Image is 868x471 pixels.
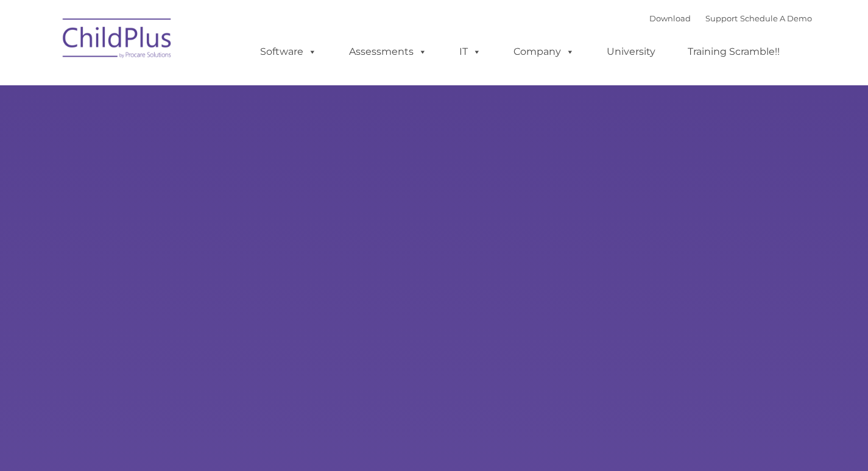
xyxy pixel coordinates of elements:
a: Software [248,40,329,64]
a: University [595,40,668,64]
a: Assessments [337,40,439,64]
a: Support [705,13,738,23]
a: Schedule A Demo [740,13,812,23]
a: Company [501,40,587,64]
font: | [649,13,812,23]
a: IT [447,40,493,64]
a: Download [649,13,691,23]
a: Training Scramble!! [676,40,792,64]
img: ChildPlus by Procare Solutions [57,10,178,71]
